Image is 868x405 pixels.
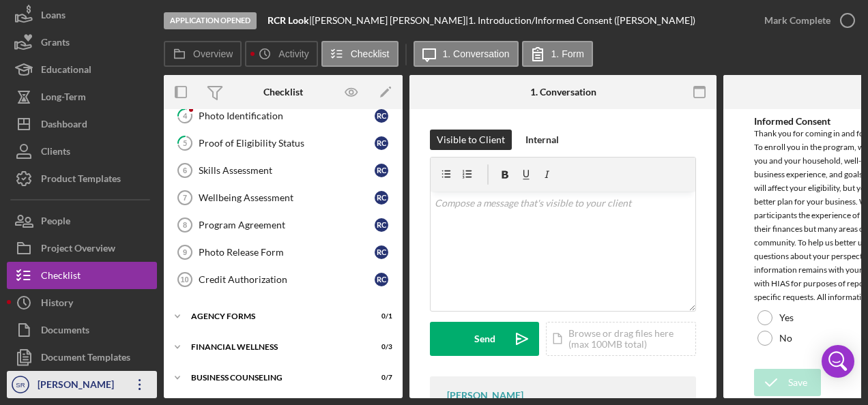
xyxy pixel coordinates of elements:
a: 8Program AgreementRC [171,211,396,239]
div: R C [375,164,388,177]
label: No [779,333,792,344]
button: Grants [7,29,157,56]
div: Open Intercom Messenger [822,345,854,378]
div: | [267,15,312,26]
button: Documents [7,316,157,344]
label: Overview [193,48,233,59]
div: Proof of Eligibility Status [199,138,375,149]
div: R C [375,245,388,259]
tspan: 5 [183,138,187,147]
div: Document Templates [41,344,130,374]
tspan: 10 [180,275,188,284]
button: 1. Conversation [414,41,519,67]
div: Save [788,369,807,396]
div: Documents [41,316,89,347]
a: 10Credit AuthorizationRC [171,266,396,293]
div: R C [375,109,388,123]
div: History [41,289,73,320]
b: RCR Look [267,14,309,26]
div: Project Overview [41,235,115,265]
button: People [7,207,157,235]
div: Grants [41,29,70,59]
button: Product Templates [7,165,157,192]
div: Loans [41,1,66,32]
div: Mark Complete [764,7,830,34]
a: 9Photo Release FormRC [171,239,396,266]
div: R C [375,218,388,232]
button: Checklist [321,41,399,67]
button: Checklist [7,262,157,289]
div: Financial Wellness [191,343,358,351]
text: SR [16,381,25,389]
label: 1. Conversation [443,48,510,59]
div: 0 / 3 [368,343,392,351]
div: Program Agreement [199,220,375,230]
button: Educational [7,56,157,83]
div: [PERSON_NAME] [34,371,123,402]
div: Send [474,322,495,356]
div: Product Templates [41,165,121,196]
a: 6Skills AssessmentRC [171,157,396,184]
label: Checklist [351,48,390,59]
div: Agency Forms [191,312,358,320]
div: Photo Release Form [199,247,375,258]
div: Checklist [41,262,81,292]
label: 1. Form [551,48,584,59]
button: 1. Form [522,41,593,67]
tspan: 6 [183,166,187,175]
button: Mark Complete [751,7,861,34]
button: History [7,289,157,316]
div: Educational [41,56,91,87]
button: Clients [7,138,157,165]
div: Checklist [263,87,303,97]
button: Long-Term [7,83,157,110]
button: Loans [7,1,157,29]
tspan: 8 [183,221,187,229]
tspan: 4 [183,111,188,120]
div: 1. Conversation [530,87,596,97]
a: 7Wellbeing AssessmentRC [171,184,396,211]
tspan: 7 [183,194,187,202]
div: Business Counseling [191,374,358,382]
div: Credit Authorization [199,274,375,285]
div: [PERSON_NAME] [447,390,523,401]
div: 0 / 7 [368,374,392,382]
div: R C [375,191,388,205]
div: R C [375,136,388,150]
div: Photo Identification [199,110,375,121]
button: Dashboard [7,110,157,138]
a: 5Proof of Eligibility StatusRC [171,130,396,157]
div: Skills Assessment [199,165,375,176]
label: Activity [278,48,308,59]
button: Internal [519,130,566,150]
a: 4Photo IdentificationRC [171,102,396,130]
button: SR[PERSON_NAME] [7,371,157,398]
div: Visible to Client [437,130,505,150]
button: Document Templates [7,344,157,371]
button: Save [754,369,821,396]
div: Wellbeing Assessment [199,192,375,203]
div: Clients [41,138,70,168]
tspan: 9 [183,248,187,256]
div: Internal [525,130,559,150]
div: 1. Introduction/Informed Consent ([PERSON_NAME]) [468,15,695,26]
div: Application Opened [164,12,257,29]
div: R C [375,273,388,286]
a: Project Overview [7,235,157,262]
div: [PERSON_NAME] [PERSON_NAME] | [312,15,468,26]
div: Long-Term [41,83,86,114]
button: Overview [164,41,242,67]
div: Dashboard [41,110,87,141]
button: Activity [245,41,317,67]
div: People [41,207,70,238]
